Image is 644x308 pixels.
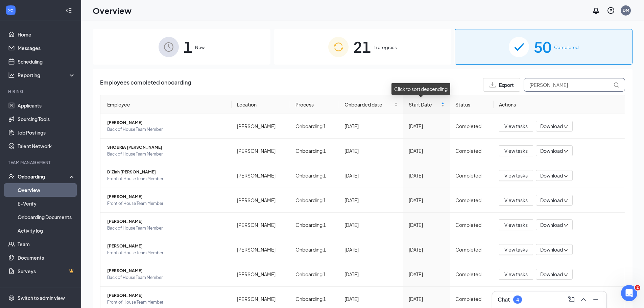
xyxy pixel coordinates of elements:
div: Completed [455,196,488,204]
div: [DATE] [344,221,398,229]
div: 4 [516,297,519,303]
span: Back of House Team Member [107,126,226,133]
span: Download [540,246,563,253]
span: [PERSON_NAME] [107,243,226,250]
th: Location [232,95,290,114]
span: Completed [554,44,579,51]
a: Team [18,237,75,251]
div: Completed [455,270,488,278]
span: Front of House Team Member [107,200,226,207]
div: [DATE] [344,122,398,130]
button: View tasks [499,121,533,132]
a: E-Verify [18,197,75,210]
span: [PERSON_NAME] [107,292,226,299]
div: [DATE] [409,122,445,130]
svg: Notifications [592,6,600,15]
a: Sourcing Tools [18,112,75,126]
a: Scheduling [18,55,75,68]
button: ComposeMessage [566,294,577,305]
div: Completed [455,221,488,229]
div: Hiring [8,89,74,94]
div: [DATE] [409,246,445,253]
svg: Settings [8,294,15,301]
div: [DATE] [409,270,445,278]
div: Reporting [18,72,76,78]
button: View tasks [499,195,533,206]
iframe: Intercom live chat [621,285,637,301]
th: Actions [494,95,625,114]
td: Onboarding 1 [290,237,339,262]
a: Job Postings [18,126,75,139]
td: [PERSON_NAME] [232,262,290,287]
th: Process [290,95,339,114]
span: D’Ziah [PERSON_NAME] [107,169,226,175]
td: Onboarding 1 [290,188,339,213]
a: SurveysCrown [18,264,75,278]
span: down [564,198,568,203]
th: Status [450,95,494,114]
span: View tasks [504,221,528,229]
div: Team Management [8,160,74,165]
span: Download [540,197,563,204]
span: Back of House Team Member [107,274,226,281]
a: Applicants [18,99,75,112]
div: Completed [455,246,488,253]
a: Onboarding Documents [18,210,75,224]
span: Start Date [409,101,439,108]
div: [DATE] [344,172,398,179]
button: Minimize [590,294,601,305]
div: DM [623,7,629,13]
td: [PERSON_NAME] [232,188,290,213]
input: Search by Name, Job Posting, or Process [524,78,625,92]
span: Download [540,147,563,155]
td: [PERSON_NAME] [232,237,290,262]
span: Front of House Team Member [107,299,226,306]
a: Home [18,28,75,41]
svg: WorkstreamLogo [7,7,14,14]
span: down [564,124,568,129]
span: 1 [184,35,192,58]
div: [DATE] [344,147,398,155]
span: down [564,149,568,154]
span: 2 [635,285,640,290]
svg: ChevronUp [579,295,588,304]
div: [DATE] [409,147,445,155]
span: 50 [534,35,551,58]
td: Onboarding 1 [290,213,339,237]
span: [PERSON_NAME] [107,218,226,225]
a: Messages [18,41,75,55]
span: down [564,248,568,253]
div: Click to sort descending [391,83,450,95]
a: Activity log [18,224,75,237]
span: down [564,273,568,277]
button: View tasks [499,219,533,230]
div: [DATE] [344,295,398,303]
span: Download [540,123,563,130]
div: Completed [455,172,488,179]
button: View tasks [499,244,533,255]
span: Employees completed onboarding [100,78,191,92]
div: Completed [455,147,488,155]
button: ChevronUp [578,294,589,305]
td: [PERSON_NAME] [232,114,290,139]
div: [DATE] [409,295,445,303]
span: In progress [374,44,397,51]
span: View tasks [504,196,528,204]
td: Onboarding 1 [290,114,339,139]
span: View tasks [504,172,528,179]
div: [DATE] [409,196,445,204]
span: View tasks [504,246,528,253]
span: Back of House Team Member [107,225,226,232]
button: View tasks [499,170,533,181]
div: [DATE] [344,270,398,278]
div: Completed [455,122,488,130]
span: Download [540,271,563,278]
div: [DATE] [344,196,398,204]
a: Overview [18,183,75,197]
h1: Overview [93,5,132,16]
span: [PERSON_NAME] [107,119,226,126]
svg: Analysis [8,72,15,78]
div: Onboarding [18,173,70,180]
span: Back of House Team Member [107,151,226,158]
div: [DATE] [344,246,398,253]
